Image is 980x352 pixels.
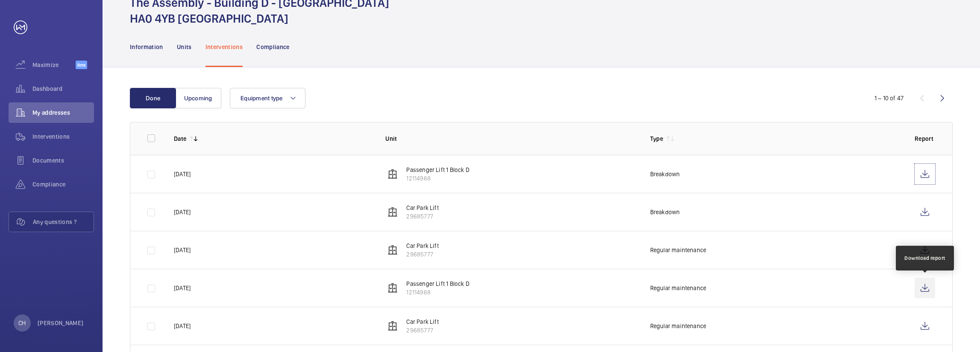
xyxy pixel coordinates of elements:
[406,326,438,335] p: 29685777
[205,43,243,51] p: Interventions
[32,61,76,69] span: Maximize
[385,134,636,143] p: Unit
[32,156,94,165] span: Documents
[387,169,398,179] img: elevator.svg
[174,134,186,143] p: Date
[904,254,945,262] div: Download report
[650,208,680,216] p: Breakdown
[915,134,935,143] p: Report
[174,322,191,330] p: [DATE]
[33,218,94,226] span: Any questions ?
[406,288,469,297] p: 12114968
[38,319,84,327] p: [PERSON_NAME]
[406,250,438,259] p: 29685777
[174,246,191,254] p: [DATE]
[650,322,706,330] p: Regular maintenance
[32,132,94,141] span: Interventions
[406,166,469,174] p: Passenger Lift 1 Block D
[387,283,398,293] img: elevator.svg
[406,204,438,212] p: Car Park Lift
[177,43,192,51] p: Units
[130,88,176,108] button: Done
[650,284,706,292] p: Regular maintenance
[406,317,438,326] p: Car Park Lift
[174,170,191,178] p: [DATE]
[406,279,469,288] p: Passenger Lift 1 Block D
[174,284,191,292] p: [DATE]
[32,108,94,117] span: My addresses
[230,88,305,108] button: Equipment type
[406,174,469,183] p: 12114968
[175,88,221,108] button: Upcoming
[650,170,680,178] p: Breakdown
[76,61,87,69] span: Beta
[874,94,904,102] div: 1 – 10 of 47
[406,241,438,250] p: Car Park Lift
[174,208,191,216] p: [DATE]
[32,180,94,189] span: Compliance
[387,321,398,331] img: elevator.svg
[650,246,706,254] p: Regular maintenance
[18,319,26,327] p: CH
[650,134,663,143] p: Type
[387,245,398,255] img: elevator.svg
[32,84,94,93] span: Dashboard
[130,43,163,51] p: Information
[241,95,283,102] span: Equipment type
[387,207,398,217] img: elevator.svg
[406,212,438,221] p: 29685777
[256,43,290,51] p: Compliance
